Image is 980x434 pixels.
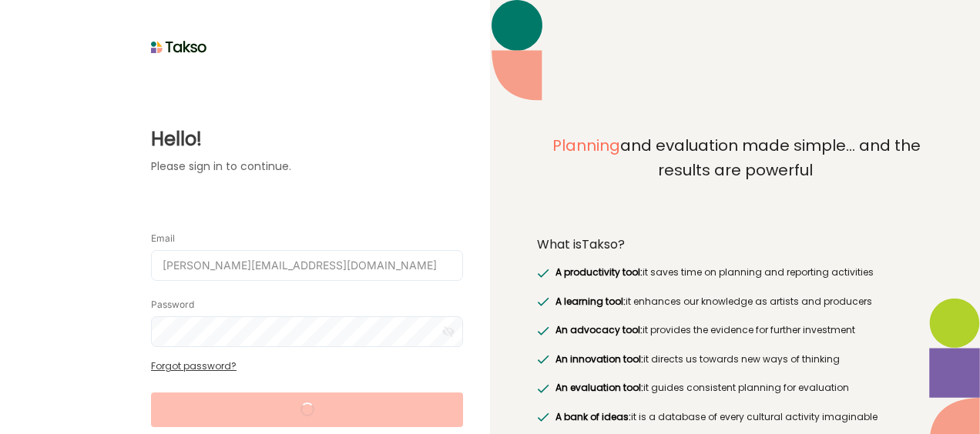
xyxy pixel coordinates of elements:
label: What is [537,237,625,252]
label: Password [151,299,194,311]
label: it guides consistent planning for evaluation [552,380,848,396]
span: An innovation tool: [555,352,643,366]
img: greenRight [537,355,549,364]
label: Hello! [151,125,463,153]
label: it provides the evidence for further investment [552,322,854,338]
img: greenRight [537,297,549,306]
label: Please sign in to continue. [151,159,463,175]
a: Forgot password? [151,359,237,372]
img: taksoLoginLogo [151,35,207,58]
span: An evaluation tool: [555,381,643,394]
span: An advocacy tool: [555,323,643,336]
span: A learning tool: [555,295,626,308]
label: it is a database of every cultural activity imaginable [552,409,877,425]
span: A productivity tool: [555,265,643,279]
label: it enhances our knowledge as artists and producers [552,294,871,309]
label: Email [151,232,175,245]
span: Takso? [582,235,625,253]
img: greenRight [537,269,549,278]
span: A bank of ideas: [555,410,631,423]
img: greenRight [537,326,549,336]
img: greenRight [537,412,549,422]
span: Planning [552,135,620,156]
label: it saves time on planning and reporting activities [552,265,873,280]
img: greenRight [537,384,549,393]
label: and evaluation made simple... and the results are powerful [537,134,933,217]
label: it directs us towards new ways of thinking [552,352,839,367]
